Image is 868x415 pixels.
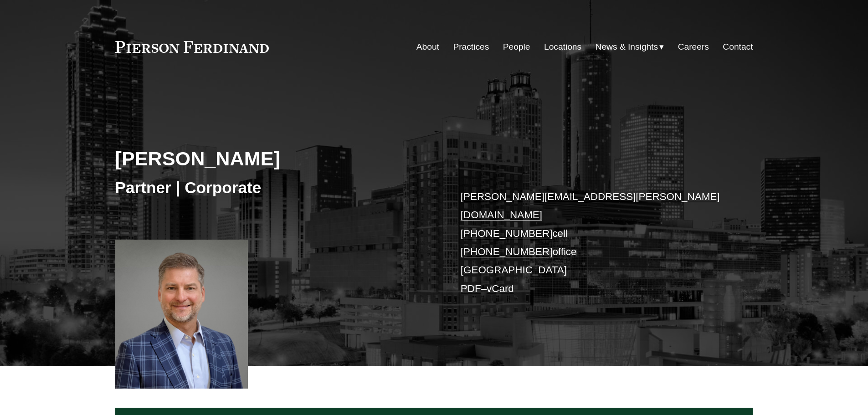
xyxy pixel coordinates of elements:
a: Careers [678,38,709,56]
span: News & Insights [596,39,658,55]
a: [PERSON_NAME][EMAIL_ADDRESS][PERSON_NAME][DOMAIN_NAME] [461,191,720,220]
a: Locations [544,38,581,56]
a: People [503,38,530,56]
a: folder dropdown [596,38,664,56]
a: [PHONE_NUMBER] [461,246,553,257]
a: PDF [461,283,481,294]
a: vCard [487,283,514,294]
h3: Partner | Corporate [115,178,434,198]
h2: [PERSON_NAME] [115,147,434,170]
a: Practices [453,38,489,56]
p: cell office [GEOGRAPHIC_DATA] – [461,188,726,298]
a: [PHONE_NUMBER] [461,228,553,239]
a: Contact [723,38,753,56]
a: About [416,38,439,56]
